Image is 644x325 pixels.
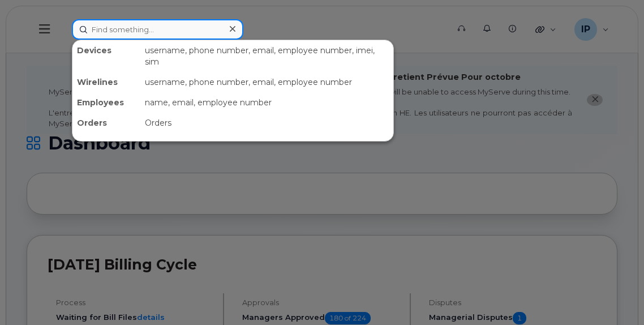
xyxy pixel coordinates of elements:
[72,113,140,133] div: Orders
[72,40,140,72] div: Devices
[140,113,393,133] div: Orders
[72,92,140,113] div: Employees
[140,92,393,113] div: name, email, employee number
[72,72,140,92] div: Wirelines
[140,72,393,92] div: username, phone number, email, employee number
[140,40,393,72] div: username, phone number, email, employee number, imei, sim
